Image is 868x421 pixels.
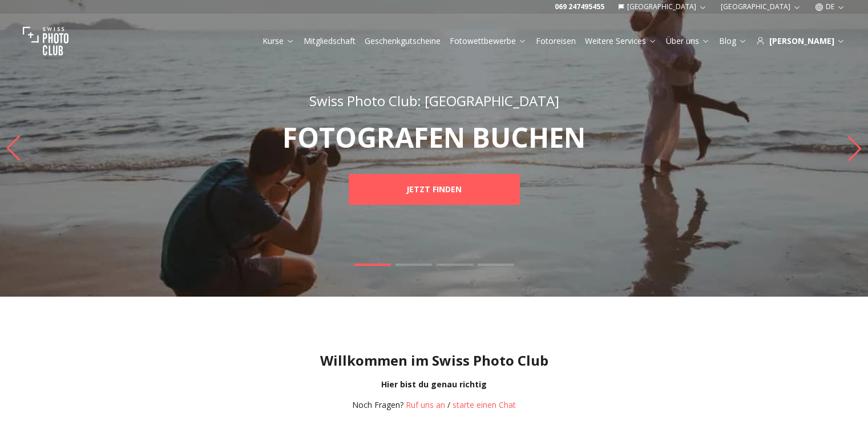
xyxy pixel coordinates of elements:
p: FOTOGRAFEN BUCHEN [233,124,635,151]
div: [PERSON_NAME] [756,35,845,47]
a: Geschenkgutscheine [365,35,441,47]
button: starte einen Chat [453,399,516,411]
div: Hier bist du genau richtig [9,379,859,390]
a: Ruf uns an [406,399,445,410]
span: Swiss Photo Club: [GEOGRAPHIC_DATA] [309,91,559,110]
a: 069 247495455 [555,2,604,11]
a: Weitere Services [585,35,657,47]
span: Noch Fragen? [352,399,403,410]
button: Über uns [661,33,714,49]
a: Über uns [666,35,710,47]
img: Swiss photo club [23,18,68,64]
button: Weitere Services [580,33,661,49]
button: Fotowettbewerbe [445,33,531,49]
a: Kurse [263,35,294,47]
button: Kurse [258,33,299,49]
a: Fotoreisen [536,35,576,47]
b: JETZT FINDEN [406,184,462,195]
a: Fotowettbewerbe [450,35,527,47]
div: / [352,399,516,411]
a: Blog [719,35,747,47]
button: Geschenkgutscheine [360,33,445,49]
button: Fotoreisen [531,33,580,49]
button: Blog [714,33,752,49]
button: Mitgliedschaft [299,33,360,49]
a: Mitgliedschaft [304,35,356,47]
a: JETZT FINDEN [349,174,520,205]
h1: Willkommen im Swiss Photo Club [9,351,859,370]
